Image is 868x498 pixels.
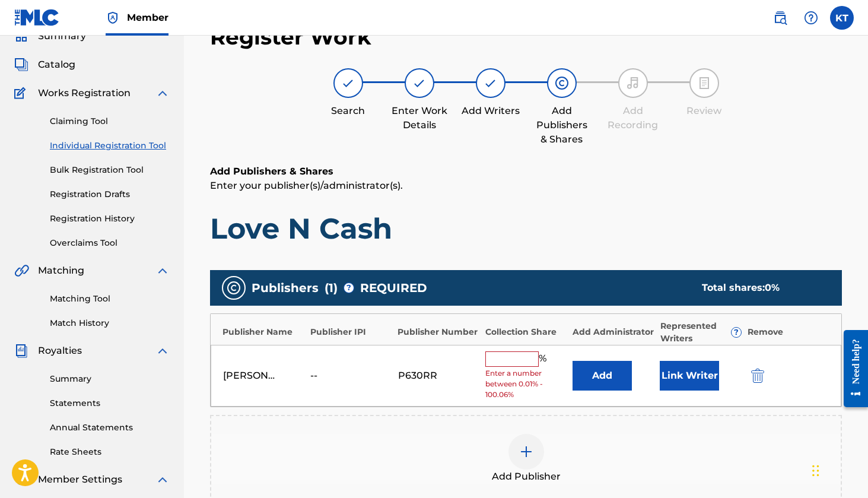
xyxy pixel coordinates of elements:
span: Works Registration [38,86,131,100]
img: expand [155,86,170,100]
img: expand [155,344,170,358]
a: Registration Drafts [50,188,170,201]
span: ( 1 ) [325,279,338,297]
a: SummarySummary [14,29,86,43]
span: ? [732,328,741,337]
div: User Menu [830,6,854,30]
h1: Love N Cash [210,211,842,246]
div: Add Writers [461,104,520,118]
img: step indicator icon for Add Writers [484,76,498,90]
a: Match History [50,317,170,329]
img: step indicator icon for Add Recording [626,76,640,90]
div: Add Recording [603,104,663,132]
img: step indicator icon for Review [697,76,711,90]
a: Summary [50,373,170,385]
span: Summary [38,29,86,43]
img: Top Rightsholder [106,11,120,25]
div: Add Publishers & Shares [532,104,592,147]
img: expand [155,264,170,278]
a: Matching Tool [50,293,170,305]
button: Add [573,361,632,391]
div: Drag [812,453,819,489]
img: help [804,11,818,25]
img: publishers [227,281,241,295]
span: Publishers [252,279,319,297]
span: Member [127,11,168,24]
img: Royalties [14,344,28,358]
a: Registration History [50,212,170,225]
img: step indicator icon for Enter Work Details [412,76,427,90]
a: Annual Statements [50,421,170,434]
div: Help [799,6,823,30]
span: ? [344,283,354,293]
div: Total shares: [702,281,818,295]
img: add [519,445,533,459]
span: Add Publisher [492,470,561,484]
a: CatalogCatalog [14,58,75,72]
a: Claiming Tool [50,115,170,128]
div: Publisher Number [398,326,479,338]
a: Individual Registration Tool [50,139,170,152]
div: Enter Work Details [390,104,449,132]
img: search [773,11,787,25]
p: Enter your publisher(s)/administrator(s). [210,179,842,193]
span: Enter a number between 0.01% - 100.06% [485,368,567,400]
div: Publisher IPI [310,326,392,338]
span: Member Settings [38,472,122,487]
img: MLC Logo [14,9,60,26]
img: 12a2ab48e56ec057fbd8.svg [751,369,764,383]
div: Review [675,104,734,118]
span: Catalog [38,58,75,72]
div: Represented Writers [660,320,742,345]
a: Statements [50,397,170,410]
span: 0 % [765,282,780,293]
a: Public Search [768,6,792,30]
img: Matching [14,264,29,278]
div: Collection Share [485,326,567,338]
a: Bulk Registration Tool [50,164,170,176]
h6: Add Publishers & Shares [210,164,842,179]
div: Remove [748,326,829,338]
img: expand [155,472,170,487]
button: Link Writer [660,361,719,391]
img: step indicator icon for Add Publishers & Shares [555,76,569,90]
span: Royalties [38,344,82,358]
iframe: Chat Widget [809,441,868,498]
img: Catalog [14,58,28,72]
span: Matching [38,264,84,278]
div: Publisher Name [222,326,304,338]
span: % [539,351,549,367]
img: Works Registration [14,86,30,100]
a: Rate Sheets [50,446,170,458]
div: Search [319,104,378,118]
img: step indicator icon for Search [341,76,355,90]
iframe: Resource Center [835,320,868,418]
div: Add Administrator [573,326,654,338]
img: Summary [14,29,28,43]
a: Overclaims Tool [50,237,170,249]
h2: Register Work [210,24,371,50]
span: REQUIRED [360,279,427,297]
